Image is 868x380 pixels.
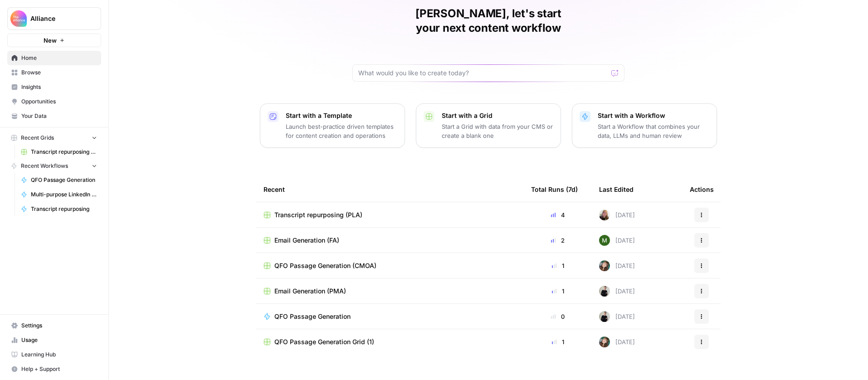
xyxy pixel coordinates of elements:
button: New [7,34,101,47]
span: Multi-purpose LinkedIn Workflow [31,190,97,199]
span: QFO Passage Generation [274,312,351,321]
div: Actions [690,177,714,202]
a: Email Generation (PMA) [263,287,517,296]
span: QFO Passage Generation (CMOA) [274,261,376,270]
div: 4 [531,210,585,219]
a: Browse [7,65,101,80]
p: Start with a Template [286,111,397,120]
span: Browse [21,68,97,77]
a: Email Generation (FA) [263,236,517,245]
p: Launch best-practice driven templates for content creation and operations [286,122,397,140]
div: 0 [531,312,585,321]
span: Alliance [30,14,85,23]
a: Insights [7,80,101,94]
button: Start with a GridStart a Grid with data from your CMS or create a blank one [416,103,561,148]
div: Total Runs (7d) [531,177,578,202]
span: Transcript repurposing [31,205,97,213]
div: [DATE] [599,311,635,322]
button: Start with a TemplateLaunch best-practice driven templates for content creation and operations [260,103,405,148]
span: Insights [21,83,97,91]
div: Last Edited [599,177,634,202]
img: rzyuksnmva7rad5cmpd7k6b2ndco [599,311,610,322]
button: Recent Workflows [7,159,101,173]
a: Your Data [7,109,101,123]
span: Help + Support [21,365,97,373]
a: QFO Passage Generation (CMOA) [263,261,517,270]
a: Opportunities [7,94,101,109]
img: auytl9ei5tcnqodk4shm8exxpdku [599,260,610,271]
div: 1 [531,261,585,270]
img: dusy4e3dsucr7fztkxh4ejuaeihk [599,209,610,220]
span: Transcript repurposing (PLA) [274,210,362,219]
a: QFO Passage Generation [17,173,101,187]
span: Your Data [21,112,97,120]
span: Settings [21,322,97,330]
img: l5bw1boy7i1vzeyb5kvp5qo3zmc4 [599,235,610,246]
div: Recent [263,177,517,202]
img: rzyuksnmva7rad5cmpd7k6b2ndco [599,286,610,297]
span: Recent Grids [21,134,54,142]
a: QFO Passage Generation [263,312,517,321]
p: Start with a Grid [442,111,553,120]
div: [DATE] [599,336,635,347]
span: Usage [21,336,97,344]
span: Email Generation (FA) [274,236,339,245]
button: Recent Grids [7,131,101,145]
span: Learning Hub [21,351,97,359]
span: Recent Workflows [21,162,68,170]
button: Workspace: Alliance [7,7,101,30]
a: Learning Hub [7,347,101,362]
p: Start a Workflow that combines your data, LLMs and human review [598,122,709,140]
button: Help + Support [7,362,101,376]
span: New [44,36,57,45]
a: Transcript repurposing (PLA) [17,145,101,159]
a: Multi-purpose LinkedIn Workflow [17,187,101,202]
a: QFO Passage Generation Grid (1) [263,337,517,346]
span: Home [21,54,97,62]
div: [DATE] [599,235,635,246]
p: Start with a Workflow [598,111,709,120]
span: Transcript repurposing (PLA) [31,148,97,156]
span: Opportunities [21,97,97,106]
a: Home [7,51,101,65]
div: [DATE] [599,260,635,271]
a: Transcript repurposing [17,202,101,216]
div: 2 [531,236,585,245]
span: QFO Passage Generation Grid (1) [274,337,374,346]
img: auytl9ei5tcnqodk4shm8exxpdku [599,336,610,347]
a: Usage [7,333,101,347]
div: [DATE] [599,209,635,220]
img: Alliance Logo [10,10,27,27]
span: Email Generation (PMA) [274,287,346,296]
span: QFO Passage Generation [31,176,97,184]
div: 1 [531,337,585,346]
div: 1 [531,287,585,296]
p: Start a Grid with data from your CMS or create a blank one [442,122,553,140]
a: Settings [7,318,101,333]
h1: [PERSON_NAME], let's start your next content workflow [352,6,624,35]
div: [DATE] [599,286,635,297]
input: What would you like to create today? [358,68,608,78]
button: Start with a WorkflowStart a Workflow that combines your data, LLMs and human review [572,103,717,148]
a: Transcript repurposing (PLA) [263,210,517,219]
